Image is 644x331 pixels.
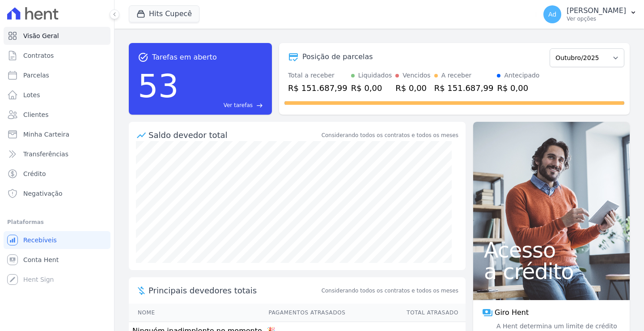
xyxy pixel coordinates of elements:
div: Saldo devedor total [148,129,320,141]
span: Giro Hent [495,307,529,318]
a: Conta Hent [4,251,110,269]
a: Negativação [4,185,110,202]
span: Parcelas [23,71,49,80]
span: Clientes [23,110,48,119]
div: R$ 151.687,99 [288,82,347,94]
div: Posição de parcelas [302,52,373,62]
span: Principais devedores totais [148,284,320,297]
a: Transferências [4,145,110,163]
div: Considerando todos os contratos e todos os meses [322,131,458,139]
span: Ver tarefas [224,101,253,109]
a: Visão Geral [4,27,110,45]
th: Total Atrasado [346,304,466,322]
a: Contratos [4,47,110,64]
div: Antecipado [504,71,539,80]
span: Lotes [23,90,40,99]
span: Considerando todos os contratos e todos os meses [322,287,458,295]
div: Vencidos [402,71,430,80]
span: Tarefas em aberto [152,52,217,63]
span: east [256,102,263,109]
span: a crédito [484,261,619,282]
button: Hits Cupecê [129,5,199,22]
a: Recebíveis [4,231,110,249]
a: Minha Carteira [4,125,110,143]
a: Parcelas [4,66,110,84]
span: task_alt [138,52,148,63]
th: Pagamentos Atrasados [189,304,346,322]
span: Acesso [484,239,619,261]
a: Lotes [4,86,110,104]
span: Negativação [23,189,63,198]
a: Ver tarefas east [182,101,263,109]
p: Ver opções [567,15,626,22]
span: Minha Carteira [23,130,69,139]
span: Conta Hent [23,255,59,264]
span: Ad [548,11,556,17]
span: Contratos [23,51,54,60]
div: R$ 0,00 [395,82,430,94]
div: R$ 151.687,99 [434,82,494,94]
button: Ad [PERSON_NAME] Ver opções [536,2,644,27]
span: Recebíveis [23,236,57,245]
a: Crédito [4,165,110,183]
th: Nome [129,304,189,322]
div: Total a receber [288,71,347,80]
div: A receber [441,71,472,80]
span: Transferências [23,150,68,159]
p: [PERSON_NAME] [567,6,626,15]
span: Crédito [23,169,46,178]
div: R$ 0,00 [497,82,539,94]
span: Visão Geral [23,31,59,40]
div: R$ 0,00 [351,82,392,94]
div: 53 [138,63,179,109]
div: Liquidados [358,71,392,80]
a: Clientes [4,106,110,124]
div: Plataformas [7,217,107,228]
